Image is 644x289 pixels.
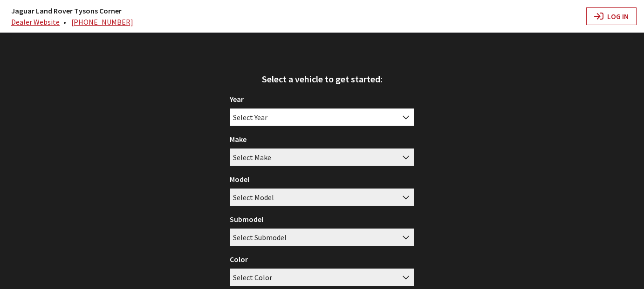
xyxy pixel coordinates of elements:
label: Color [230,254,248,265]
span: Select Make [230,148,415,166]
span: Select Color [233,269,272,286]
label: Make [230,134,247,145]
a: [PHONE_NUMBER] [71,17,133,27]
span: Select Make [233,149,271,166]
span: Select Submodel [230,229,415,246]
span: Select Color [230,269,415,286]
label: Submodel [230,214,263,225]
span: Select Color [230,269,414,286]
span: Log In [607,11,629,22]
span: Select Model [230,189,414,206]
span: Select Year [230,109,414,126]
a: Jaguar Land Rover Tysons Corner [11,6,122,15]
span: • [63,17,66,27]
a: Dealer Website [11,17,60,27]
label: Year [230,94,244,105]
div: Select a vehicle to get started: [230,72,415,86]
span: Select Model [233,189,274,206]
span: Select Submodel [230,229,414,246]
span: Select Make [230,149,414,166]
a: Log In [586,7,637,25]
span: Select Year [233,109,267,126]
span: Select Year [230,108,415,126]
span: Select Submodel [233,229,287,246]
span: Select Model [230,188,415,206]
label: Model [230,174,249,185]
